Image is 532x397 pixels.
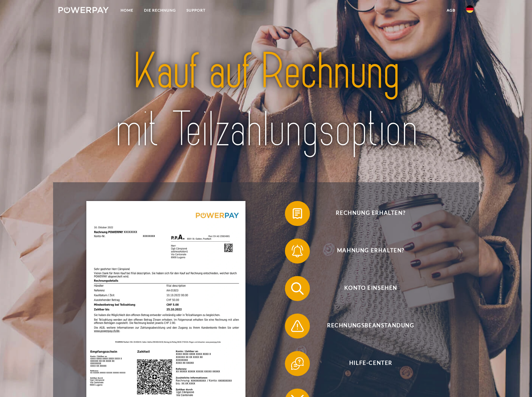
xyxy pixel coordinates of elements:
[290,243,305,259] img: qb_bell.svg
[466,5,474,13] img: de
[58,7,109,13] img: logo-powerpay-white.svg
[139,5,181,16] a: DIE RECHNUNG
[294,276,447,301] span: Konto einsehen
[290,206,305,221] img: qb_bill.svg
[294,201,447,226] span: Rechnung erhalten?
[115,5,139,16] a: Home
[285,276,447,301] button: Konto einsehen
[294,351,447,376] span: Hilfe-Center
[290,356,305,371] img: qb_help.svg
[181,5,211,16] a: SUPPORT
[79,40,453,162] img: title-powerpay_de.svg
[441,5,461,16] a: agb
[285,351,447,376] button: Hilfe-Center
[290,281,305,296] img: qb_search.svg
[285,201,447,226] button: Rechnung erhalten?
[294,314,447,339] span: Rechnungsbeanstandung
[290,318,305,334] img: qb_warning.svg
[294,239,447,264] span: Mahnung erhalten?
[285,314,447,339] button: Rechnungsbeanstandung
[285,239,447,264] button: Mahnung erhalten?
